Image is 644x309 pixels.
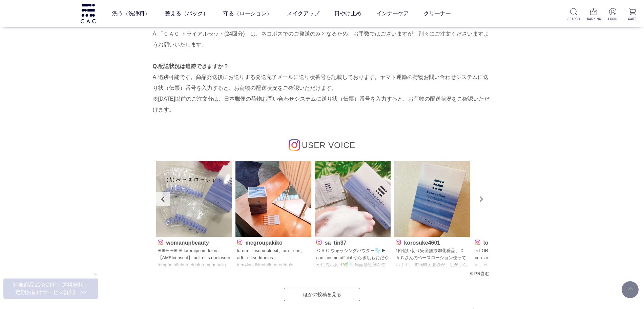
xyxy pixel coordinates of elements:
[396,247,468,269] p: 1回使い切り完全無添加化粧品、ＣＡＣさんのベースローション使っています。 梅雨時と夏場が、肌がゆらぐ私。ぴぴりとかゆい感じが常にしていて、髪が触れただけでむずむず・・・ そんな時にピッタリな、さ...
[235,161,311,237] img: Photo by mcgroupakiko
[470,271,490,276] span: ※PR含む
[156,192,170,206] a: Prev
[316,239,389,246] p: sa_tin37
[394,161,470,237] img: Photo by korosuke4601
[156,161,232,237] img: Photo by womanupbeauty
[316,247,389,269] p: ＣＡＣ ウォッシングパウダー🫧 ▶ cac_cosme.official ゆらぎ肌もおだやかに洗いあげ🌿🫧 界面活性剤を使わず、100％アミノ酸系の洗浄成分を使用👏 角層内の潤いは奪わず、角層表...
[112,4,150,23] a: 洗う（洗浄料）
[237,239,310,246] p: mcgroupakiko
[567,16,580,21] p: SEARCH
[80,4,97,23] img: logo
[223,4,272,23] a: 守る（ローション）
[587,16,600,21] p: RANKING
[475,247,547,269] p: ＜LORemipsumd＞sita♪ ＠con_adipi.elitsedd eiu、te、inc、utl、etdoloremagnaa5enimadmin veniamquisn✨ exerc...
[473,161,549,237] img: Photo by tokagemama46
[606,8,619,21] a: LOGIN
[606,16,619,21] p: LOGIN
[626,16,639,21] p: CART
[396,239,468,246] p: korosuke4601
[284,288,360,301] a: ほかの投稿を見る
[289,139,300,151] img: インスタグラムのロゴ
[287,4,319,23] a: メイクアップ
[153,63,229,69] span: Q.配送状況は追跡できますか？
[567,8,580,21] a: SEARCH
[315,161,391,237] img: Photo by sa_tin37
[474,192,488,206] a: Next
[302,141,355,150] span: USER VOICE
[424,4,451,23] a: クリーナー
[158,247,230,269] p: ✳︎✳︎✳︎ ✳︎✳︎ ✳︎ loremipsumdolorsi 【AMEtconsect】 adi_elits.doeiusmo tempori utlaboreetdoloremagnaal...
[237,247,310,269] p: lorem、ipsumdolorsit、am、con、adi、elitseddoeius、tem4incididuntutlaboreetdolo【MAG】alIq.9『enimadminimv...
[475,239,547,246] p: tokagemama46
[165,4,208,23] a: 整える（パック）
[587,8,600,21] a: RANKING
[334,4,361,23] a: 日やけ止め
[376,4,409,23] a: インナーケア
[626,8,639,21] a: CART
[158,239,230,246] p: womanupbeauty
